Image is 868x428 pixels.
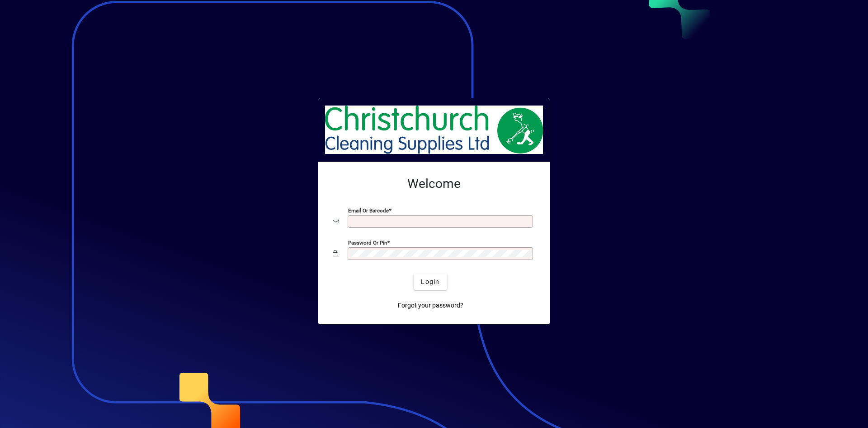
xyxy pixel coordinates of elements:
[333,176,535,192] h2: Welcome
[348,207,389,214] mat-label: Email or Barcode
[398,301,463,310] span: Forgot your password?
[348,240,387,246] mat-label: Password or Pin
[394,297,467,313] a: Forgot your password?
[414,274,447,290] button: Login
[421,277,439,287] span: Login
